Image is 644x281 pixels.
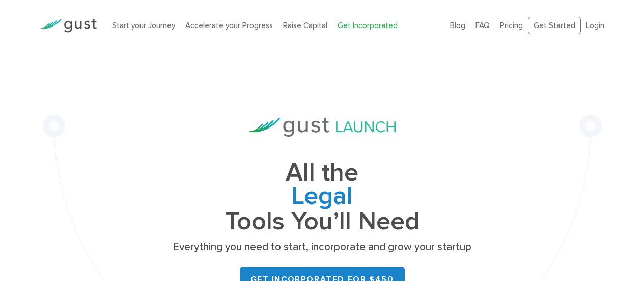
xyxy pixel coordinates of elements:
[185,21,273,30] a: Accelerate your Progress
[475,21,490,30] a: FAQ
[112,21,175,30] a: Start your Journey
[450,21,465,30] a: Blog
[528,17,581,35] a: Get Started
[249,118,396,137] img: Gust Launch Logo
[170,185,475,210] span: Legal
[170,161,475,233] h1: All the Tools You’ll Need
[40,19,97,33] img: Gust Logo
[586,21,604,30] a: Login
[338,21,398,30] a: Get Incorporated
[283,21,327,30] a: Raise Capital
[170,240,475,254] p: Everything you need to start, incorporate and grow your startup
[500,21,523,30] a: Pricing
